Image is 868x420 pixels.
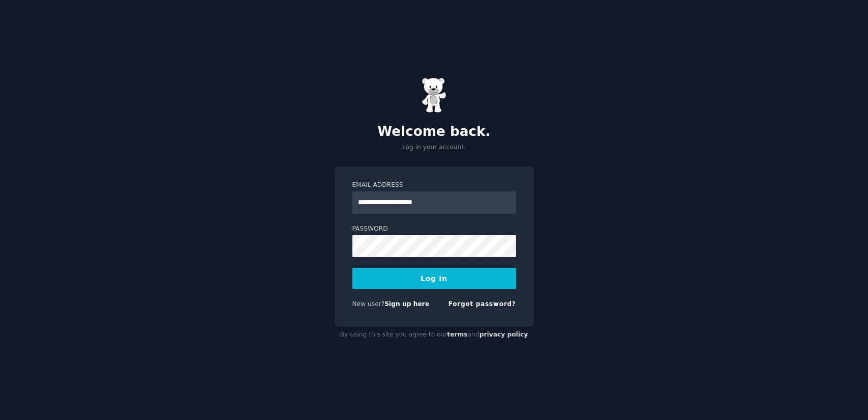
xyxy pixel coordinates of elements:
a: terms [447,331,467,338]
button: Log In [352,268,516,289]
img: Gummy Bear [422,77,447,113]
span: New user? [352,300,385,307]
h2: Welcome back. [335,124,534,140]
label: Email Address [352,181,516,190]
p: Log in your account. [335,143,534,152]
a: Forgot password? [448,300,516,307]
a: Sign up here [384,300,429,307]
div: By using this site you agree to our and [335,327,534,343]
a: privacy policy [480,331,528,338]
label: Password [352,225,516,234]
